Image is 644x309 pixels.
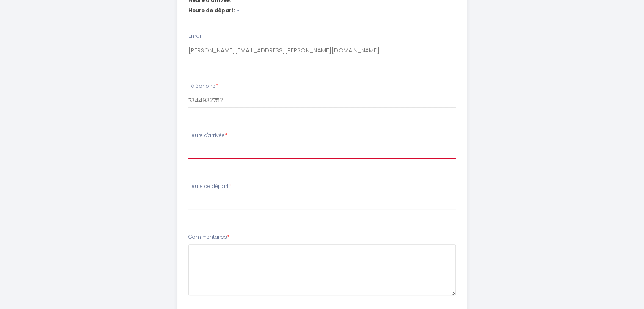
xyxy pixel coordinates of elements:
[188,132,227,140] label: Heure d'arrivée
[188,233,229,241] label: Commentaires
[188,7,235,15] span: Heure de départ:
[188,182,231,190] label: Heure de départ
[188,32,202,40] label: Email
[188,82,218,90] label: Téléphone
[237,7,240,15] span: -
